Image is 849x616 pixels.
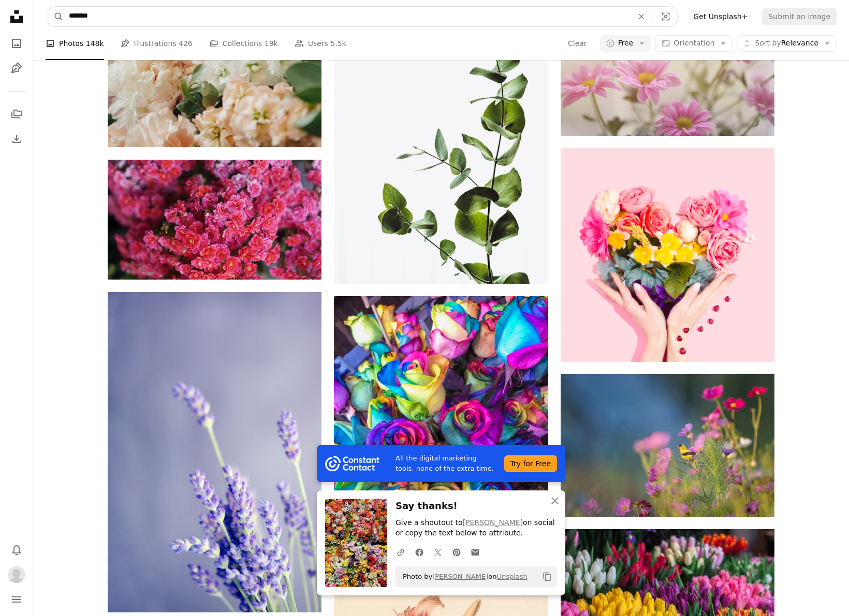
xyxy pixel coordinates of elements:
button: Free [600,35,652,52]
button: Menu [6,589,27,610]
button: Search Unsplash [46,7,64,26]
button: Sort byRelevance [737,35,837,52]
a: Collections [6,104,27,125]
span: 426 [179,38,193,49]
a: Get Unsplash+ [687,8,754,25]
span: All the digital marketing tools, none of the extra time. [396,453,496,474]
a: Home — Unsplash [6,6,27,29]
a: assorted flowers [561,595,774,605]
button: Visual search [653,7,678,26]
a: Illustrations 426 [121,27,193,60]
a: green leaf [334,119,548,128]
button: Copy to clipboard [538,568,556,586]
h3: Say thanks! [396,499,557,514]
img: yellow and black bird on flower [561,374,774,516]
a: Share over email [466,542,485,562]
img: person holding bouquet of flower [561,148,774,362]
button: Clear [630,7,653,26]
a: [PERSON_NAME] [463,518,523,527]
a: Photos [6,33,27,54]
a: closeup of multicolored petaled roses [334,434,548,443]
a: Users 5.5k [295,27,346,60]
a: yellow and black bird on flower [561,441,774,450]
button: Notifications [6,540,27,560]
form: Find visuals sitewide [46,6,679,27]
span: Orientation [674,39,714,47]
span: Free [618,38,634,49]
button: Submit an image [762,8,837,25]
a: shallow focus photography of pink flowers [108,215,321,224]
span: Sort by [755,39,781,47]
a: Share on Twitter [429,542,447,562]
img: closeup of multicolored petaled roses [334,296,548,581]
a: Share on Facebook [410,542,429,562]
a: [PERSON_NAME] [432,573,488,580]
a: pink daisy flower plant [561,60,774,69]
img: shallow focus photography of pink flowers [108,160,321,280]
a: close-up photo of lavender [108,448,321,457]
span: Photo by on [398,568,528,585]
span: 19k [265,38,278,49]
a: Illustrations [6,58,27,79]
a: person holding bouquet of flower [561,250,774,259]
div: Try for Free [504,455,557,472]
img: Avatar of user Kennedi Patton [8,566,25,583]
a: Unsplash [496,573,527,580]
p: Give a shoutout to on social or copy the text below to attribute. [396,518,557,538]
img: file-1754318165549-24bf788d5b37 [325,456,379,471]
a: Share on Pinterest [447,542,466,562]
img: close-up photo of lavender [108,292,321,612]
a: All the digital marketing tools, none of the extra time.Try for Free [317,445,565,482]
button: Profile [6,564,27,585]
a: Collections 19k [209,27,278,60]
span: 5.5k [330,38,346,49]
button: Clear [567,35,588,52]
button: Orientation [655,35,733,52]
span: Relevance [755,38,818,49]
a: Download History [6,129,27,149]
